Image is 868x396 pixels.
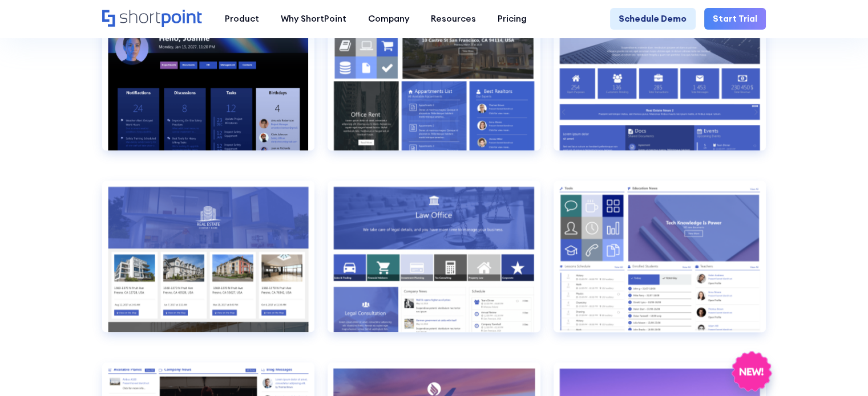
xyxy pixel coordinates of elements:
a: Company [357,8,420,30]
a: Pricing [487,8,538,30]
div: Why ShortPoint [281,13,346,26]
a: Home [102,10,203,28]
a: Employees Directory 1 [328,181,540,350]
a: Schedule Demo [610,8,695,30]
a: Employees Directory 2 [554,181,766,350]
a: Why ShortPoint [270,8,357,30]
div: Company [368,13,409,26]
div: Product [225,13,259,26]
a: Product [214,8,270,30]
iframe: Chat Widget [811,341,868,396]
div: Pricing [498,13,527,26]
a: Documents 3 [102,181,315,350]
a: Start Trial [704,8,766,30]
a: Resources [420,8,487,30]
div: Resources [431,13,476,26]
